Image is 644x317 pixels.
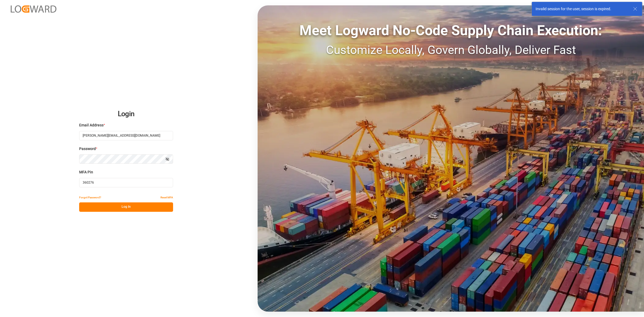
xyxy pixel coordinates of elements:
button: Log In [79,202,173,212]
button: Reset MFA [160,193,173,202]
h2: Login [79,105,173,123]
span: Password [79,146,96,152]
img: Logward_new_orange.png [11,5,56,13]
div: Invalid session for the user, session is expired. [536,6,628,12]
span: MFA Pin [79,169,93,175]
input: Enter your email [79,131,173,140]
div: Customize Locally, Govern Globally, Deliver Fast [258,41,644,59]
span: Email Address [79,122,104,128]
div: Meet Logward No-Code Supply Chain Execution: [258,20,644,41]
button: Forgot Password? [79,193,101,202]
